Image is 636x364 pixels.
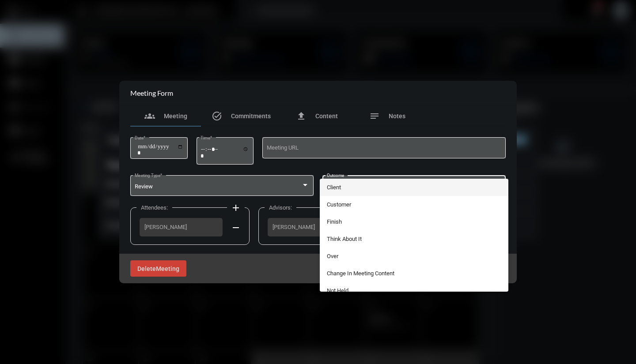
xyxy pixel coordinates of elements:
[327,196,502,213] span: Customer
[327,179,502,196] span: Client
[327,248,502,265] span: Over
[327,230,502,248] span: Think About It
[327,265,502,282] span: Change In Meeting Content
[327,282,502,299] span: Not Held
[327,213,502,230] span: Finish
